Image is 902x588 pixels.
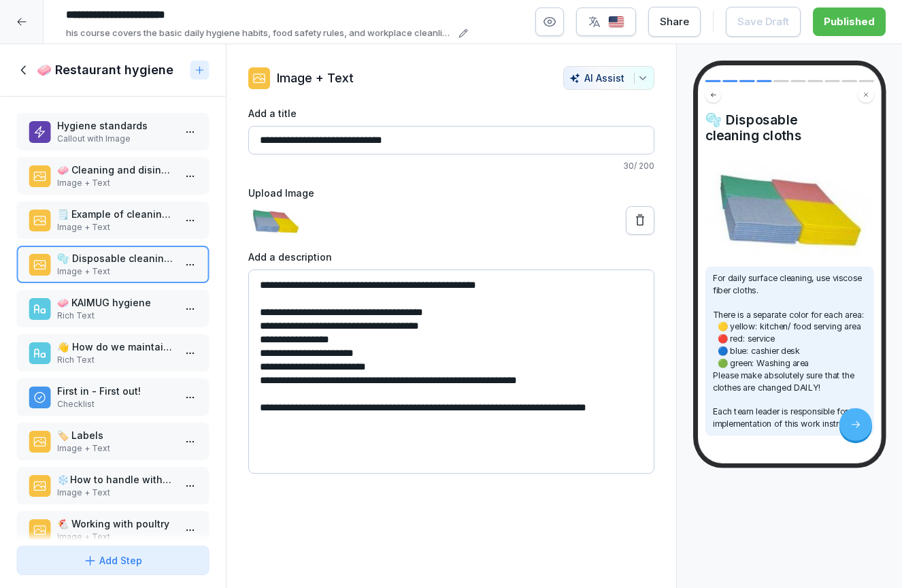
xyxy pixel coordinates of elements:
p: Rich Text [57,310,174,322]
label: Add a title [248,106,654,120]
p: Image + Text [57,221,174,233]
div: Add Step [83,553,142,568]
p: 🧼 Cleaning and disinfection [57,163,174,177]
div: Share [660,14,689,29]
div: Hygiene standardsCallout with Image [16,113,210,150]
img: us.svg [608,16,624,29]
p: 🫧 Disposable cleaning cloths [57,251,174,265]
p: First in - First out! [57,384,174,398]
label: Upload Image [248,186,654,200]
div: 🧼 Cleaning and disinfectionImage + Text [16,157,210,195]
p: ❄️ How to handle with frozen foods [57,472,174,487]
div: 🧼 KAIMUG hygieneRich Text [16,290,210,327]
div: 🗒️ Example of cleaning planImage + Text [16,201,210,239]
p: his course covers the basic daily hygiene habits, food safety rules, and workplace cleanliness st... [66,27,454,40]
p: Image + Text [57,487,174,499]
img: clkir3bzn0007376zpcf53j99.jpg [248,206,303,236]
div: 🐔 Working with poultryImage + Text [16,511,210,549]
p: 🗒️ Example of cleaning plan [57,207,174,221]
div: AI Assist [569,72,648,84]
div: 👋 How do we maintain the high quality...Rich Text [16,334,210,372]
p: 👋 How do we maintain the high quality... [57,340,174,354]
h4: 🫧 Disposable cleaning cloths [705,112,873,144]
p: Image + Text [277,69,354,87]
div: ❄️ How to handle with frozen foodsImage + Text [16,467,210,504]
button: AI Assist [563,66,654,90]
p: Hygiene standards [57,118,174,133]
div: Save Draft [737,14,789,29]
p: 🐔 Working with poultry [57,517,174,531]
button: Published [813,7,886,36]
p: 🧼 KAIMUG hygiene [57,295,174,310]
button: Share [648,7,701,37]
p: Callout with Image [57,133,174,145]
p: Rich Text [57,354,174,366]
div: Published [824,14,875,29]
p: For daily surface cleaning, use viscose fiber cloths. There is a separate color for each area: 🟡 ... [712,272,866,430]
label: Add a description [248,250,654,264]
button: Save Draft [726,7,801,37]
p: Image + Text [57,265,174,278]
p: Image + Text [57,177,174,189]
div: 🏷️ LabelsImage + Text [16,423,210,460]
p: 🏷️ Labels [57,428,174,442]
img: Image and Text preview image [705,161,873,256]
p: 30 / 200 [248,160,654,172]
h1: 🧼 Restaurant hygiene [37,62,173,78]
p: Image + Text [57,442,174,455]
button: Add Step [16,546,210,575]
p: Checklist [57,398,174,410]
div: First in - First out!Checklist [16,378,210,416]
div: 🫧 Disposable cleaning clothsImage + Text [16,246,210,283]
